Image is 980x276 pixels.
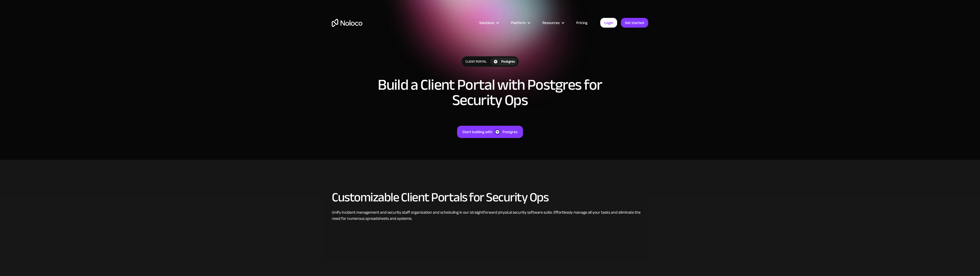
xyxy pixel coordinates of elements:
a: Login [600,18,617,28]
div: Client Portal [462,56,491,67]
div: Solutions [479,19,494,26]
div: Resources [542,19,560,26]
div: Postgres [503,129,518,135]
h1: Build a Client Portal with Postgres for Security Ops [375,77,605,108]
a: Pricing [570,19,594,26]
a: Get started [621,18,648,28]
div: Resources [536,19,570,26]
div: Unify incident management and security staff organization and scheduling in our straightforward p... [332,209,648,222]
a: home [332,19,362,27]
div: Platform [511,19,526,26]
h2: Customizable Client Portals for Security Ops [332,190,648,204]
div: Start building with [462,129,492,135]
div: Solutions [473,19,505,26]
div: Platform [505,19,536,26]
div: Postgres [501,59,515,64]
a: Start building withPostgres [457,126,523,138]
